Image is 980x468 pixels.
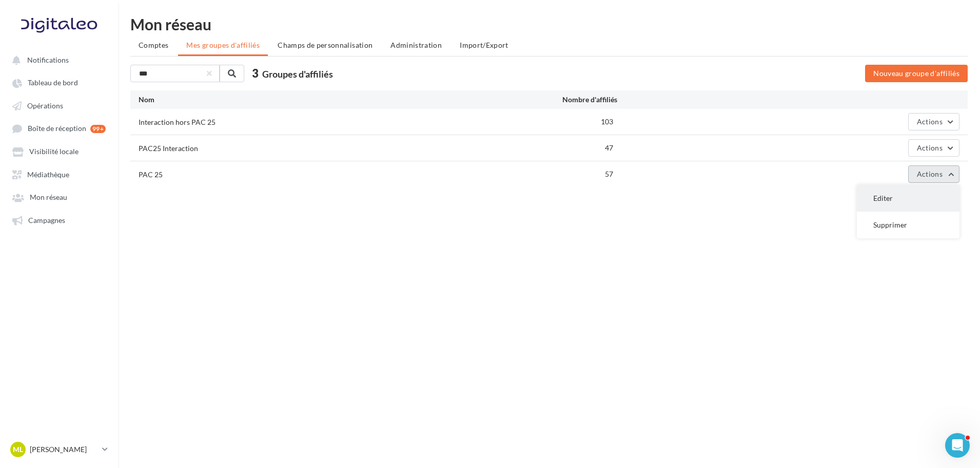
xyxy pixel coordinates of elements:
[857,185,959,212] button: Editer
[945,433,970,458] iframe: Intercom live chat
[917,143,943,152] span: Actions
[90,125,106,133] div: 99+
[27,55,69,64] span: Notifications
[908,165,959,183] button: Actions
[6,96,112,115] a: Opérations
[917,117,943,126] span: Actions
[13,444,23,455] span: ML
[481,95,618,105] div: Nombre d'affiliés
[130,16,968,32] div: Mon réseau
[8,440,110,459] a: ML [PERSON_NAME]
[139,170,163,180] div: PAC 25
[865,65,968,82] button: Nouveau groupe d'affiliés
[6,73,112,91] a: Tableau de bord
[139,95,481,105] div: Nom
[390,41,442,49] span: Administration
[28,124,86,133] span: Boîte de réception
[481,143,618,153] div: 47
[917,170,943,178] span: Actions
[139,41,168,49] span: Comptes
[27,170,69,179] span: Médiathèque
[908,113,959,130] button: Actions
[6,50,108,69] button: Notifications
[139,117,215,127] div: Interaction hors PAC 25
[6,165,112,183] a: Médiathèque
[6,119,112,138] a: Boîte de réception 99+
[252,65,259,81] span: 3
[6,142,112,160] a: Visibilité locale
[278,41,373,49] span: Champs de personnalisation
[908,139,959,157] button: Actions
[30,444,98,455] p: [PERSON_NAME]
[28,79,78,87] span: Tableau de bord
[262,68,333,80] span: Groupes d'affiliés
[481,169,618,179] div: 57
[28,216,65,224] span: Campagnes
[139,143,198,154] div: PAC25 Interaction
[6,211,112,229] a: Campagnes
[27,101,63,110] span: Opérations
[29,147,79,156] span: Visibilité locale
[6,188,112,206] a: Mon réseau
[460,41,508,49] span: Import/Export
[481,117,618,127] div: 103
[857,212,959,238] button: Supprimer
[30,193,67,202] span: Mon réseau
